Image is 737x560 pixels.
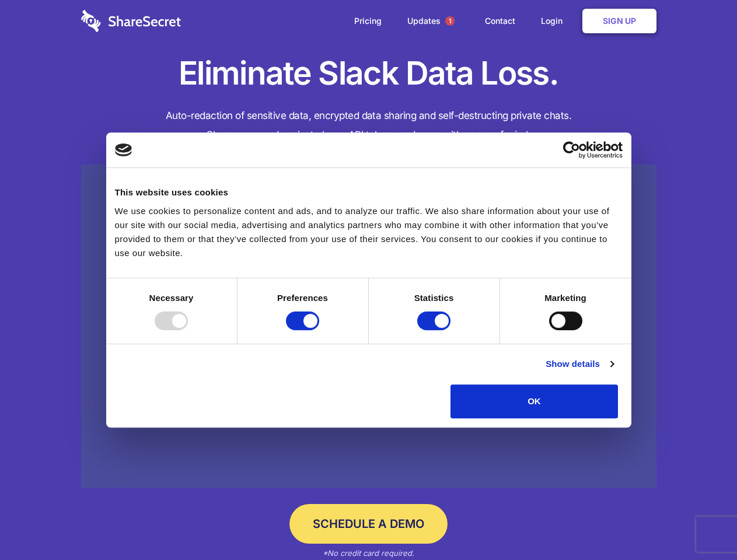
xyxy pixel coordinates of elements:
img: logo-wordmark-white-trans-d4663122ce5f474addd5e946df7df03e33cb6a1c49d2221995e7729f52c070b2.svg [81,10,181,32]
a: Pricing [343,3,393,39]
button: OK [450,384,618,418]
a: Usercentrics Cookiebot - opens in a new window [521,141,623,159]
a: Login [529,3,580,39]
h4: Auto-redaction of sensitive data, encrypted data sharing and self-destructing private chats. Shar... [81,106,656,145]
div: This website uses cookies [115,185,623,199]
h1: Eliminate Slack Data Loss. [81,52,656,94]
div: We use cookies to personalize content and ads, and to analyze our traffic. We also share informat... [115,204,623,260]
em: *No credit card required. [323,548,414,558]
a: Schedule a Demo [289,504,448,544]
strong: Necessary [149,293,194,303]
a: Contact [473,3,527,39]
img: logo [115,143,132,156]
strong: Marketing [544,293,586,303]
a: Sign Up [582,9,656,33]
a: Show details [546,357,613,371]
span: 1 [445,16,455,26]
strong: Preferences [277,293,328,303]
a: Wistia video thumbnail [81,164,656,488]
strong: Statistics [414,293,454,303]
